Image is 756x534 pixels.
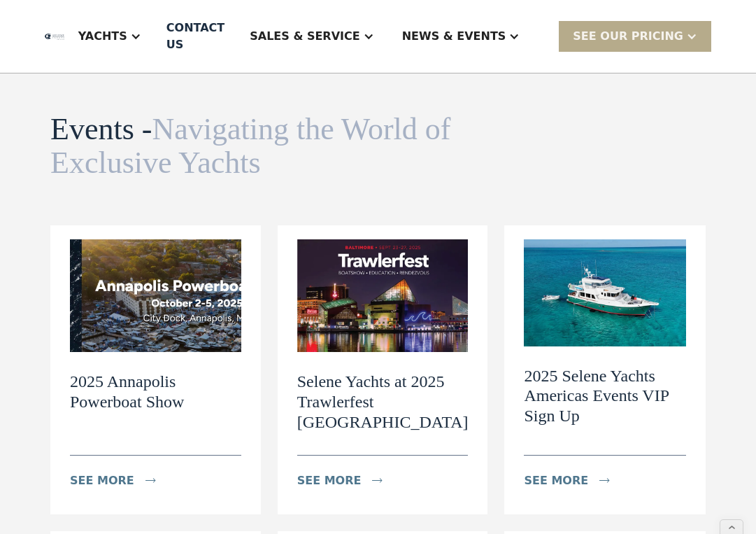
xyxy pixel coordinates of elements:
[45,34,64,40] img: logo
[50,225,261,514] a: 2025 Annapolis Powerboat Showsee moreicon
[236,8,387,64] div: Sales & Service
[599,478,610,483] img: icon
[50,112,450,180] span: Navigating the World of Exclusive Yachts
[504,225,706,514] a: 2025 Selene Yachts Americas Events VIP Sign Upsee moreicon
[166,20,224,53] div: Contact US
[573,28,683,45] div: SEE Our Pricing
[524,366,686,426] h2: 2025 Selene Yachts Americas Events VIP Sign Up
[278,225,488,514] a: Selene Yachts at 2025 Trawlerfest [GEOGRAPHIC_DATA]see moreicon
[524,472,588,489] div: see more
[297,372,469,432] h2: Selene Yachts at 2025 Trawlerfest [GEOGRAPHIC_DATA]
[297,472,362,489] div: see more
[64,8,155,64] div: Yachts
[250,28,359,45] div: Sales & Service
[402,28,506,45] div: News & EVENTS
[559,21,711,51] div: SEE Our Pricing
[70,372,241,412] h2: 2025 Annapolis Powerboat Show
[70,472,134,489] div: see more
[78,28,127,45] div: Yachts
[50,113,455,181] h1: Events -
[145,478,156,483] img: icon
[372,478,383,483] img: icon
[388,8,534,64] div: News & EVENTS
